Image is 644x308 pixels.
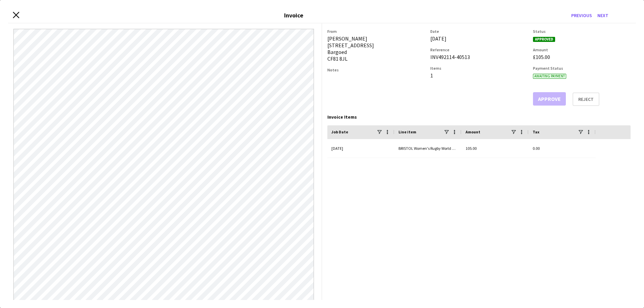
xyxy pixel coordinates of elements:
span: Awaiting payment [533,74,566,79]
span: Job Date [331,129,348,134]
h3: Items [430,66,528,71]
h3: Status [533,29,631,34]
div: 1 [430,72,528,79]
h3: Reference [430,47,528,52]
div: Invoice Items [327,114,631,120]
h3: Notes [327,67,425,72]
div: INV492114-40513 [430,54,528,60]
h3: Payment Status [533,66,631,71]
div: [DATE] [327,139,394,158]
button: Previous [569,10,595,21]
span: Line item [398,129,416,134]
span: Tax [533,129,539,134]
span: Amount [466,129,480,134]
span: Approved [533,37,555,42]
div: [DATE] [430,35,528,42]
h3: Amount [533,47,631,52]
button: Reject [573,93,599,106]
div: 0.00 [529,139,596,158]
button: Next [595,10,611,21]
div: BRISTOL Women's Rugby World Cup - Promotional Staffing (Brand Ambassadors) (salary) [394,139,462,158]
div: 105.00 [462,139,529,158]
div: £105.00 [533,54,631,60]
div: [PERSON_NAME] [STREET_ADDRESS] Bargoed CF81 8JL [327,35,425,62]
h3: From [327,29,425,34]
h3: Invoice [284,11,303,19]
h3: Date [430,29,528,34]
